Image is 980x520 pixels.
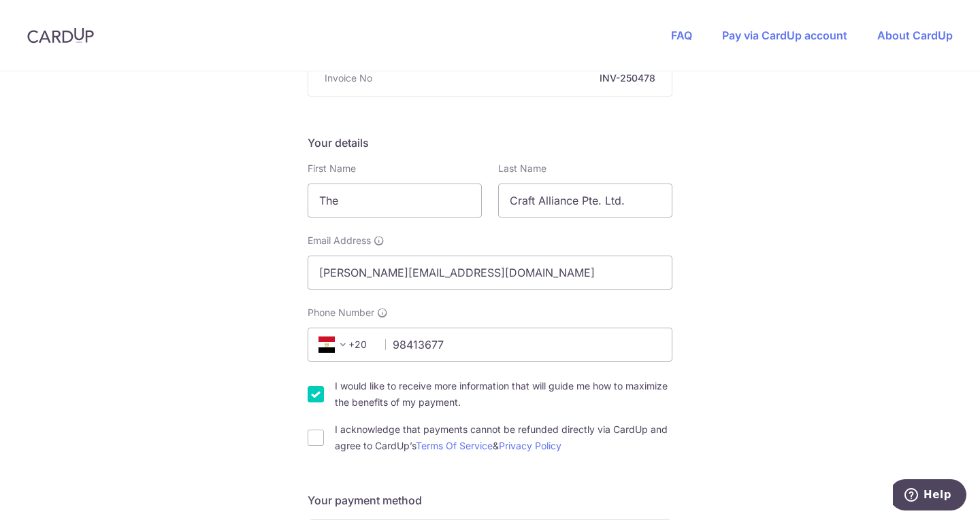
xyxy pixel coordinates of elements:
label: I would like to receive more information that will guide me how to maximize the benefits of my pa... [335,378,672,411]
label: Last Name [498,162,546,175]
label: First Name [308,162,356,175]
a: Privacy Policy [499,440,561,451]
span: Email Address [308,234,371,247]
span: Invoice No [325,71,372,85]
span: +20 [314,336,376,353]
input: First name [308,184,482,218]
strong: INV-250478 [378,71,655,85]
h5: Your payment method [308,492,672,508]
input: Email address [308,256,672,290]
input: Last name [498,184,672,218]
iframe: Opens a widget where you can find more information [893,479,966,513]
span: Phone Number [308,306,374,319]
a: Pay via CardUp account [722,29,847,42]
a: About CardUp [877,29,953,42]
label: I acknowledge that payments cannot be refunded directly via CardUp and agree to CardUp’s & [335,421,672,454]
a: FAQ [671,29,692,42]
h5: Your details [308,135,672,151]
img: CardUp [27,27,94,44]
a: Terms Of Service [416,440,493,451]
span: +20 [318,336,351,353]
